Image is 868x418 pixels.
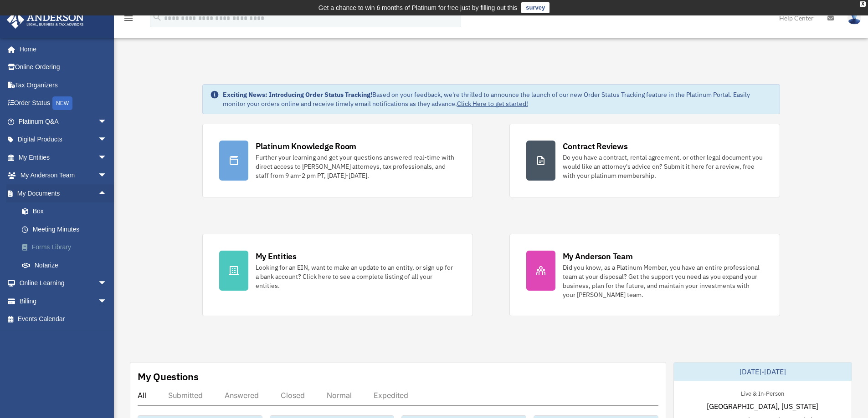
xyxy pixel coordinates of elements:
[225,391,259,400] div: Answered
[281,391,305,400] div: Closed
[202,234,473,316] a: My Entities Looking for an EIN, want to make an update to an entity, or sign up for a bank accoun...
[6,58,121,76] a: Online Ordering
[98,184,116,203] span: arrow_drop_up
[256,263,456,290] div: Looking for an EIN, want to make an update to an entity, or sign up for a bank account? Click her...
[318,2,518,13] div: Get a chance to win 6 months of Platinum for free just by filling out this
[457,100,528,108] a: Click Here to get started!
[152,12,162,22] i: search
[327,391,352,400] div: Normal
[6,76,121,94] a: Tax Organizers
[4,11,87,29] img: Anderson Advisors Platinum Portal
[563,153,763,180] div: Do you have a contract, rental agreement, or other legal document you would like an attorney's ad...
[13,202,121,221] a: Box
[138,391,146,400] div: All
[256,141,357,152] div: Platinum Knowledge Room
[847,11,861,25] img: User Pic
[563,251,633,262] div: My Anderson Team
[6,131,121,149] a: Digital Productsarrow_drop_down
[98,292,116,311] span: arrow_drop_down
[98,148,116,167] span: arrow_drop_down
[13,256,121,274] a: Notarize
[521,2,550,13] a: survey
[223,90,772,108] div: Based on your feedback, we're thrilled to announce the launch of our new Order Status Tracking fe...
[6,112,121,131] a: Platinum Q&Aarrow_drop_down
[256,251,297,262] div: My Entities
[6,148,121,166] a: My Entitiesarrow_drop_down
[202,124,473,197] a: Platinum Knowledge Room Further your learning and get your questions answered real-time with dire...
[509,234,780,316] a: My Anderson Team Did you know, as a Platinum Member, you have an entire professional team at your...
[138,370,199,383] div: My Questions
[563,141,628,152] div: Contract Reviews
[734,388,791,398] div: Live & In-Person
[6,184,121,202] a: My Documentsarrow_drop_up
[13,238,121,257] a: Forms Library
[707,401,818,412] span: [GEOGRAPHIC_DATA], [US_STATE]
[98,166,116,185] span: arrow_drop_down
[6,274,121,292] a: Online Learningarrow_drop_down
[509,124,780,197] a: Contract Reviews Do you have a contract, rental agreement, or other legal document you would like...
[674,363,852,381] div: [DATE]-[DATE]
[98,112,116,131] span: arrow_drop_down
[52,96,72,110] div: NEW
[123,13,134,24] i: menu
[860,1,866,7] div: close
[6,40,116,58] a: Home
[256,153,456,180] div: Further your learning and get your questions answered real-time with direct access to [PERSON_NAM...
[374,391,408,400] div: Expedited
[563,263,763,299] div: Did you know, as a Platinum Member, you have an entire professional team at your disposal? Get th...
[123,16,134,24] a: menu
[98,131,116,149] span: arrow_drop_down
[6,94,121,113] a: Order StatusNEW
[223,91,372,99] strong: Exciting News: Introducing Order Status Tracking!
[6,310,121,328] a: Events Calendar
[6,292,121,310] a: Billingarrow_drop_down
[6,166,121,185] a: My Anderson Teamarrow_drop_down
[98,274,116,293] span: arrow_drop_down
[168,391,203,400] div: Submitted
[13,220,121,238] a: Meeting Minutes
